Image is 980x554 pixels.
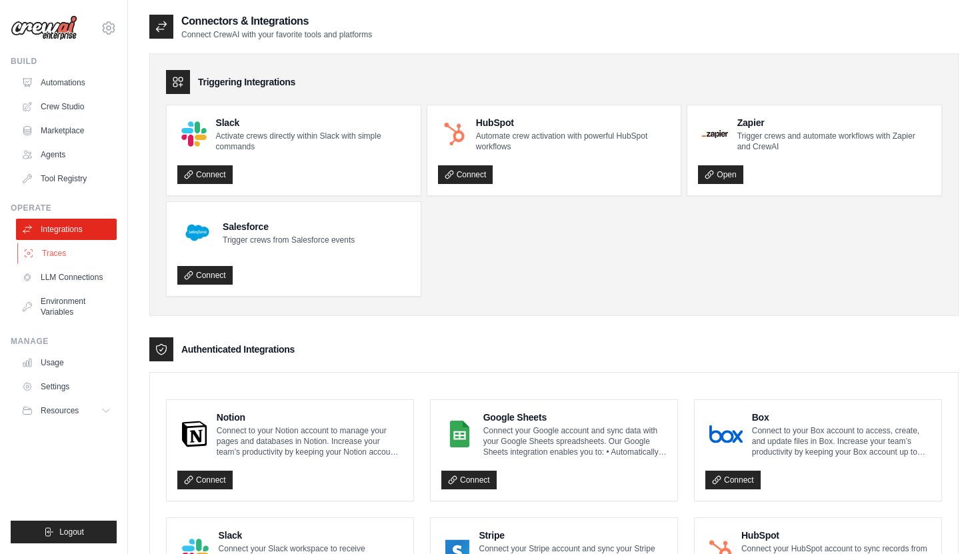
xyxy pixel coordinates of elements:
a: Connect [177,165,233,184]
a: Environment Variables [16,291,117,323]
a: Connect [177,266,233,285]
h4: Box [752,411,931,424]
a: Automations [16,72,117,93]
div: Manage [11,336,117,347]
h4: Google Sheets [483,411,667,424]
a: Connect [705,471,761,489]
img: HubSpot Logo [442,121,467,146]
a: Connect [441,471,497,489]
h3: Authenticated Integrations [181,343,295,356]
button: Resources [16,400,117,421]
h4: HubSpot [741,529,931,542]
p: Connect to your Notion account to manage your pages and databases in Notion. Increase your team’s... [217,425,403,457]
div: Build [11,56,117,67]
h4: Slack [219,529,403,542]
a: Usage [16,352,117,373]
a: Open [698,165,743,184]
h4: Stripe [479,529,667,542]
h3: Triggering Integrations [198,75,295,89]
img: Slack Logo [181,121,207,147]
a: Tool Registry [16,168,117,189]
a: Connect [177,471,233,489]
a: Settings [16,376,117,397]
h2: Connectors & Integrations [181,13,372,29]
a: Crew Studio [16,96,117,117]
p: Trigger crews from Salesforce events [223,235,355,245]
a: Agents [16,144,117,165]
p: Connect to your Box account to access, create, and update files in Box. Increase your team’s prod... [752,425,931,457]
div: Operate [11,203,117,213]
img: Zapier Logo [702,130,727,138]
a: Integrations [16,219,117,240]
span: Resources [41,405,79,416]
img: Box Logo [709,421,743,447]
h4: Slack [216,116,410,129]
img: Notion Logo [181,421,207,447]
p: Automate crew activation with powerful HubSpot workflows [476,131,670,152]
p: Activate crews directly within Slack with simple commands [216,131,410,152]
h4: HubSpot [476,116,670,129]
a: Marketplace [16,120,117,141]
a: LLM Connections [16,267,117,288]
h4: Zapier [737,116,931,129]
img: Logo [11,15,77,41]
h4: Salesforce [223,220,355,233]
a: Traces [17,243,118,264]
img: Google Sheets Logo [445,421,474,447]
img: Salesforce Logo [181,217,213,249]
h4: Notion [217,411,403,424]
a: Connect [438,165,493,184]
button: Logout [11,521,117,543]
p: Trigger crews and automate workflows with Zapier and CrewAI [737,131,931,152]
p: Connect CrewAI with your favorite tools and platforms [181,29,372,40]
p: Connect your Google account and sync data with your Google Sheets spreadsheets. Our Google Sheets... [483,425,667,457]
span: Logout [59,527,84,537]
